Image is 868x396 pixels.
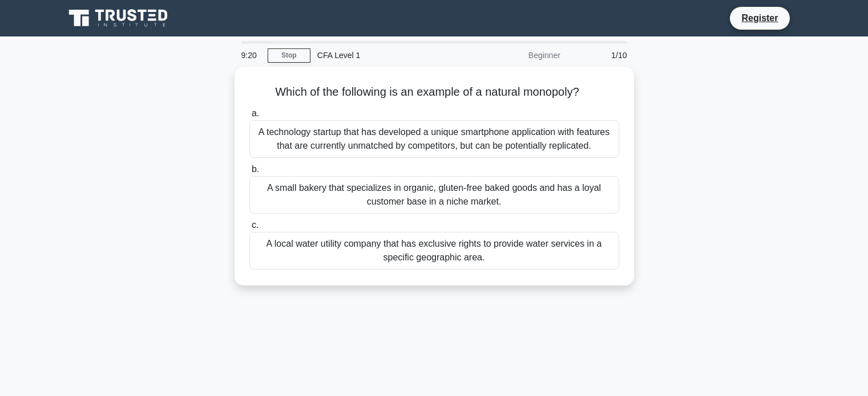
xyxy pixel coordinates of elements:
[252,108,259,118] span: a.
[252,164,259,174] span: b.
[567,44,634,67] div: 1/10
[248,85,620,100] h5: Which of the following is an example of a natural monopoly?
[249,232,619,270] div: A local water utility company that has exclusive rights to provide water services in a specific g...
[249,176,619,214] div: A small bakery that specializes in organic, gluten-free baked goods and has a loyal customer base...
[249,120,619,158] div: A technology startup that has developed a unique smartphone application with features that are cu...
[268,48,310,63] a: Stop
[310,44,467,67] div: CFA Level 1
[734,11,785,25] a: Register
[467,44,567,67] div: Beginner
[252,220,259,230] span: c.
[235,44,268,67] div: 9:20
